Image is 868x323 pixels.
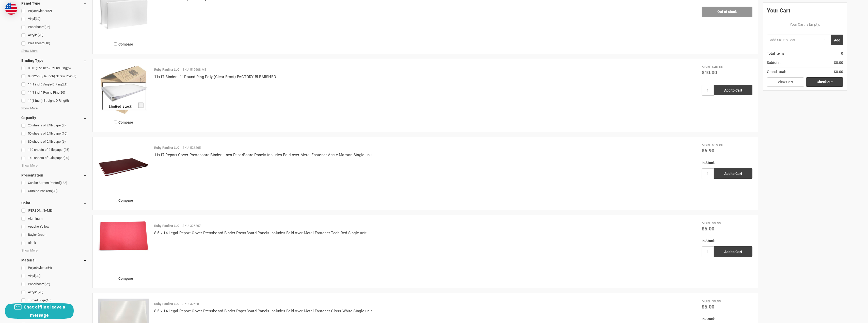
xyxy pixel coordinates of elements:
[702,7,752,17] a: Out of stock
[21,188,87,195] a: Outside Pockets
[35,17,41,21] span: (39)
[702,69,717,76] span: $10.00
[21,240,87,246] a: Black
[21,106,38,111] span: Show More
[767,22,843,27] p: Your Cart Is Empty.
[21,273,87,280] a: Vinyl
[182,145,201,150] p: SKU: 526265
[59,91,65,94] span: (20)
[154,301,181,306] p: Ruby Paulina LLC.
[21,89,87,96] a: 1" (1 inch) Round Ring
[182,67,207,72] p: SKU: 512608-MS
[714,246,752,257] input: Add to Cart
[114,199,117,202] input: Compare
[21,200,87,206] h5: Color
[21,81,87,88] a: 1" (1 inch) Angle-D Ring
[98,221,149,251] img: 8.5 x 14 Legal Report Cover Pressboard Binder PressBoard Panels includes Fold-over Metal Fastener...
[767,6,843,18] div: Your Cart
[21,207,87,214] a: [PERSON_NAME]
[154,67,181,72] p: Ruby Paulina LLC.
[21,0,87,6] h5: Panel Type
[62,82,68,86] span: (21)
[702,160,752,165] div: In Stock
[62,131,68,135] span: (10)
[712,299,721,303] span: $9.99
[98,142,149,193] img: 11x17 Report Cover Pressboard Binder Linen PaperBoard Panels includes Fold-over Metal Fastener Ag...
[831,35,843,45] button: Add
[154,75,276,79] a: 11x17 Binder - 1" Round Ring Poly (Clear Frost) FACTORY BLEMISHED
[21,297,87,304] a: Turned Edge
[46,9,52,13] span: (52)
[767,51,785,56] span: Total Items:
[114,277,117,280] input: Compare
[114,121,117,124] input: Compare
[154,153,372,157] a: 11x17 Report Cover Pressboard Binder Linen PaperBoard Panels includes Fold-over Metal Fastener Ag...
[21,8,87,14] a: Polyethylene
[5,3,17,15] img: duty and tax information for United States
[21,257,87,263] h5: Material
[98,40,149,48] label: Compare
[67,66,71,70] span: (6)
[98,64,149,115] img: 11x17 Binder - 1" Round Ring Poly (Clear Frost) FACTORY BLEMISHED
[65,99,69,102] span: (5)
[21,281,87,288] a: Paperboard
[46,298,52,302] span: (10)
[21,122,87,129] a: 20 sheets of 24lb paper
[841,51,843,56] span: 0
[21,248,38,253] span: Show More
[702,225,714,232] span: $5.00
[712,143,723,147] span: $19.80
[714,168,752,179] input: Add to Cart
[52,189,58,193] span: (38)
[21,146,87,153] a: 130 sheets of 24lb paper
[702,299,711,304] div: MSRP
[702,221,711,226] div: MSRP
[21,32,87,39] a: Acrylic
[98,196,149,204] label: Compare
[21,289,87,296] a: Acrylic
[21,73,87,80] a: 0.3125" (5/16 inch) Screw Post
[64,156,69,160] span: (20)
[182,301,201,306] p: SKU: 326281
[21,231,87,238] a: Baylor Green
[72,74,76,78] span: (8)
[806,77,843,87] a: Check out
[712,65,723,69] span: $40.00
[767,69,786,75] span: Grand total:
[44,282,50,286] span: (22)
[35,274,41,278] span: (39)
[44,25,50,29] span: (22)
[62,140,66,143] span: (6)
[702,303,714,310] span: $5.00
[44,41,50,45] span: (10)
[98,221,149,271] a: 8.5 x 14 Legal Report Cover Pressboard Binder PressBoard Panels includes Fold-over Metal Fastener...
[21,138,87,145] a: 80 sheets of 24lb paper
[21,57,87,64] h5: Binding Type
[21,172,87,178] h5: Presentation
[21,215,87,222] a: Aluminum
[60,181,67,185] span: (132)
[98,118,149,126] label: Compare
[21,65,87,72] a: 0.50" (1/2 inch) Round Ring
[21,16,87,22] a: Vinyl
[702,142,711,148] div: MSRP
[21,115,87,121] h5: Capacity
[21,180,87,186] a: Can be Screen Printed
[21,130,87,137] a: 50 sheets of 24lb paper
[834,60,843,65] span: $0.00
[702,316,752,321] div: In Stock
[24,304,65,318] span: Chat offline leave a message
[21,40,87,47] a: Pressboard
[46,266,52,270] span: (54)
[702,238,752,243] div: In Stock
[154,309,372,313] a: 8.5 x 14 Legal Report Cover Pressboard Binder PaperBoard Panels includes Fold-over Metal Fastener...
[21,97,87,104] a: 1" (1 Inch) Straight-D Ring
[154,231,367,235] a: 8.5 x 14 Legal Report Cover Pressboard Binder PressBoard Panels includes Fold-over Metal Fastener...
[767,77,804,87] a: View Cart
[114,42,117,46] input: Compare
[714,85,752,95] input: Add to Cart
[767,35,819,45] input: Add SKU to Cart
[62,123,66,127] span: (2)
[154,145,181,150] p: Ruby Paulina LLC.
